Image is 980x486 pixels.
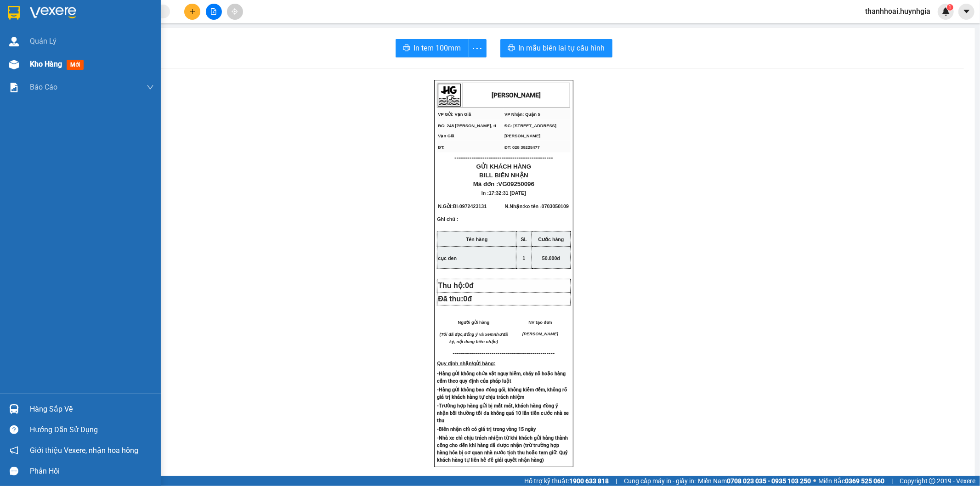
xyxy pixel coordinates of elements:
span: N.Gửi: [438,203,487,209]
span: Người gửi hàng [458,320,490,325]
span: 0đ [463,295,472,303]
span: GỬI KHÁCH HÀNG [476,163,532,170]
span: file-add [210,8,217,15]
span: question-circle [10,425,18,434]
span: cục đen [438,255,457,261]
span: ---------------------------------------------- [454,154,553,161]
span: aim [232,8,238,15]
span: BI [453,203,458,209]
span: 50.000đ [542,255,560,261]
button: more [468,39,487,57]
span: VP Gửi: Vạn Giã [438,112,471,117]
img: warehouse-icon [9,60,19,69]
span: In mẫu biên lai tự cấu hình [519,42,605,54]
span: Hỗ trợ kỹ thuật: [524,476,609,486]
strong: -Hàng gửi không bao đóng gói, không kiểm đếm, không rõ giá trị khách hàng tự chịu trách nhiệm [437,387,567,400]
em: (Tôi đã đọc,đồng ý và xem [440,332,494,337]
span: mới [67,60,84,70]
strong: [PERSON_NAME] [492,91,541,99]
span: notification [10,446,18,455]
strong: -Trường hợp hàng gửi bị mất mát, khách hàng đòng ý nhận bồi thường tối đa không quá 10 lần tiền c... [437,403,569,424]
strong: -Hàng gửi không chứa vật nguy hiểm, cháy nổ hoặc hàng cấm theo quy định của pháp luật [437,371,566,384]
button: file-add [206,4,222,20]
span: - [458,203,487,209]
span: 0972423131 [459,203,487,209]
span: Đã thu: [438,295,472,303]
strong: 0708 023 035 - 0935 103 250 [727,477,811,485]
span: copyright [929,478,935,484]
span: 1 [948,4,952,11]
span: message [10,467,18,475]
strong: -Nhà xe chỉ chịu trách nhiệm từ khi khách gửi hàng thành công cho đến khi hàng đã được nhận (trừ ... [437,435,568,463]
span: 0703050109 [542,203,569,209]
img: warehouse-icon [9,404,19,414]
button: aim [227,4,243,20]
button: caret-down [958,4,974,20]
button: printerIn tem 100mm [396,39,469,57]
div: Hướng dẫn sử dụng [30,423,154,437]
img: logo-vxr [8,6,20,20]
span: ----------------------------------------------- [459,350,555,356]
span: VP Nhận: Quận 5 [504,112,540,117]
span: Thu hộ: [438,282,477,289]
span: printer [508,44,515,53]
span: ko tên - [524,203,569,209]
strong: -Biên nhận chỉ có giá trị trong vòng 15 ngày [437,426,536,432]
div: Phản hồi [30,464,154,478]
span: caret-down [963,7,971,16]
span: 1 [523,255,526,261]
span: thanhhoai.huynhgia [858,6,938,17]
span: Miền Nam [698,476,811,486]
img: icon-new-feature [942,7,950,16]
button: plus [184,4,200,20]
div: Hàng sắp về [30,402,154,416]
span: In tem 100mm [414,42,461,54]
span: --- [453,350,459,356]
span: | [616,476,617,486]
strong: Quy định nhận/gửi hàng: [437,361,495,366]
span: | [891,476,893,486]
span: Giới thiệu Vexere, nhận hoa hồng [30,445,138,456]
span: 0đ [465,282,474,289]
span: Báo cáo [30,81,57,93]
strong: SL [521,237,527,242]
span: Cung cấp máy in - giấy in: [624,476,696,486]
sup: 1 [947,4,953,11]
span: ĐT: [438,145,445,150]
span: Mã đơn : [473,181,534,187]
strong: Tên hàng [466,237,487,242]
strong: Cước hàng [538,237,564,242]
span: In : [482,190,526,196]
img: solution-icon [9,83,19,92]
span: 17:32:31 [DATE] [489,190,526,196]
span: printer [403,44,410,53]
span: Kho hàng [30,60,62,68]
span: VG09250096 [498,181,535,187]
span: more [469,43,486,54]
span: ĐC: [STREET_ADDRESS][PERSON_NAME] [504,124,556,138]
span: ĐT: 028 39225477 [504,145,540,150]
button: printerIn mẫu biên lai tự cấu hình [500,39,612,57]
strong: 0369 525 060 [845,477,884,485]
span: Miền Bắc [818,476,884,486]
span: Ghi chú : [437,216,458,229]
strong: 1900 633 818 [569,477,609,485]
span: plus [189,8,196,15]
img: logo [438,84,461,107]
span: N.Nhận: [505,203,569,209]
span: BILL BIÊN NHẬN [479,172,528,179]
span: down [147,84,154,91]
img: warehouse-icon [9,37,19,46]
span: Quản Lý [30,35,57,47]
span: ⚪️ [813,479,816,483]
span: NV tạo đơn [528,320,552,325]
span: ĐC: 248 [PERSON_NAME], tt Vạn Giã [438,124,496,138]
span: [PERSON_NAME] [522,332,558,336]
